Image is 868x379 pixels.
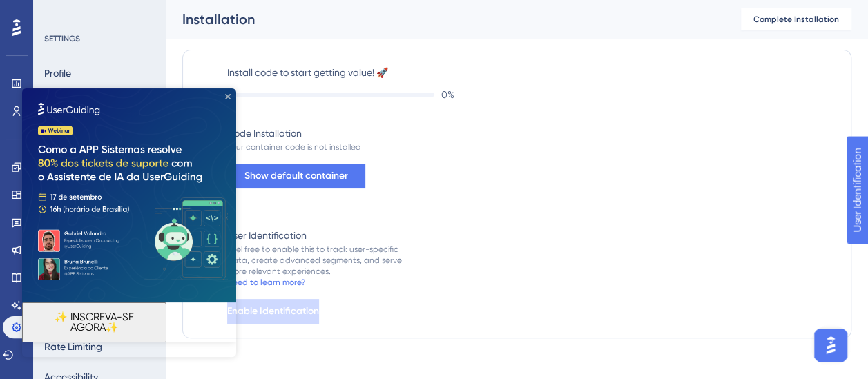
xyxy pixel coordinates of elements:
[227,125,302,142] div: Code Installation
[227,64,837,81] label: Install code to start getting value! 🚀
[227,277,305,288] div: Need to learn more?
[44,61,71,86] button: Profile
[182,10,706,29] div: Installation
[227,299,319,324] button: Enable Identification
[244,168,348,184] span: Show default container
[227,244,402,277] div: Feel free to enable this to track user-specific data, create advanced segments, and serve more re...
[810,324,851,366] iframe: UserGuiding AI Assistant Launcher
[227,303,319,320] span: Enable Identification
[227,164,365,188] button: Show default container
[741,8,851,30] button: Complete Installation
[753,14,839,25] span: Complete Installation
[227,142,361,153] div: Your container code is not installed
[441,86,454,103] span: 0 %
[44,33,156,44] div: SETTINGS
[203,6,209,11] div: Close Preview
[227,227,307,244] div: User Identification
[11,3,96,20] span: User Identification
